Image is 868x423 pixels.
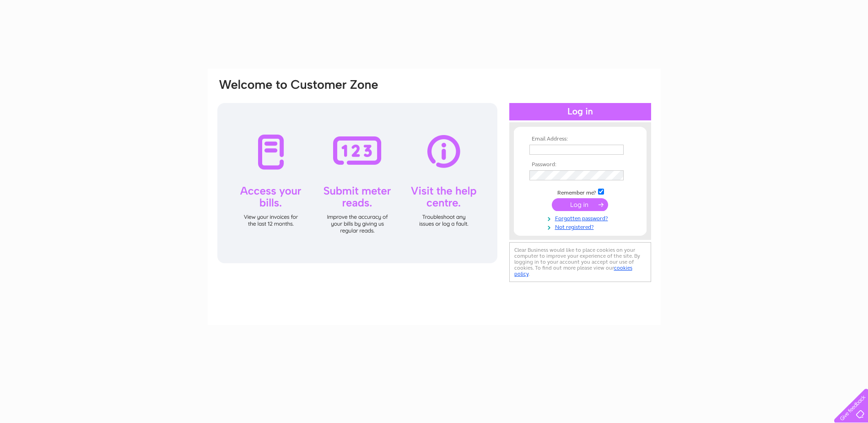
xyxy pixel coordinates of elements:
[527,162,633,168] th: Password:
[509,242,651,282] div: Clear Business would like to place cookies on your computer to improve your experience of the sit...
[529,222,633,231] a: Not registered?
[552,198,608,211] input: Submit
[529,213,633,222] a: Forgotten password?
[514,265,632,277] a: cookies policy
[527,136,633,142] th: Email Address:
[527,187,633,196] td: Remember me?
